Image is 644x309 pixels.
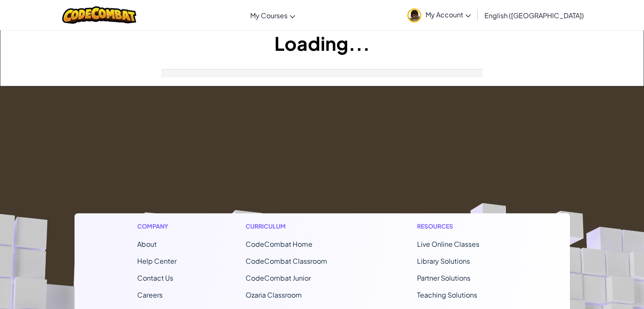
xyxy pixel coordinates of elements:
a: CodeCombat Classroom [246,257,327,265]
h1: Curriculum [246,222,348,231]
a: My Account [403,2,475,28]
h1: Company [137,222,177,231]
img: avatar [407,8,421,22]
span: My Account [426,10,471,19]
a: Library Solutions [417,257,470,265]
a: Teaching Solutions [417,290,477,299]
span: Contact Us [137,273,173,282]
a: CodeCombat Junior [246,273,311,282]
a: My Courses [246,4,299,27]
span: CodeCombat Home [246,240,312,248]
a: Help Center [137,257,177,265]
span: My Courses [250,11,287,20]
a: About [137,240,157,248]
img: CodeCombat logo [62,6,136,24]
h1: Loading... [0,30,644,56]
a: Partner Solutions [417,273,470,282]
a: Live Online Classes [417,240,479,248]
a: English ([GEOGRAPHIC_DATA]) [480,4,588,27]
a: Ozaria Classroom [246,290,302,299]
span: English ([GEOGRAPHIC_DATA]) [484,11,584,20]
a: Careers [137,290,163,299]
h1: Resources [417,222,507,231]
